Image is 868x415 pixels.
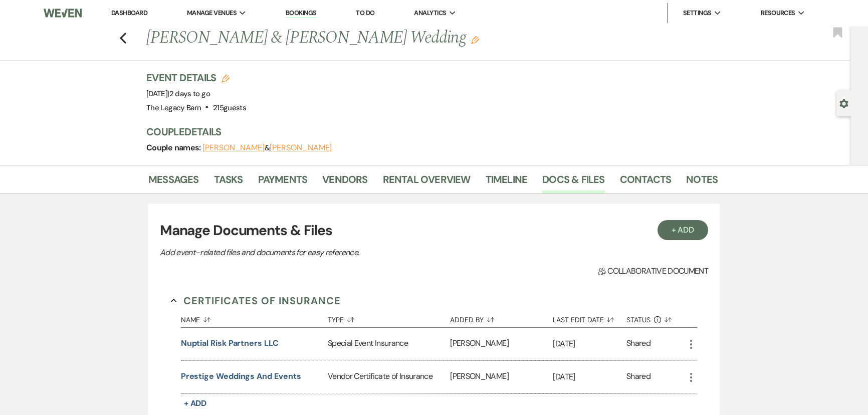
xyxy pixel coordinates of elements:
div: Shared [626,370,650,384]
span: Manage Venues [187,8,237,18]
div: [PERSON_NAME] [450,361,553,393]
h3: Event Details [146,71,246,85]
a: Timeline [486,171,528,193]
div: Shared [626,337,650,351]
a: Bookings [286,9,317,18]
span: & [202,143,332,153]
button: Type [328,308,450,327]
span: Settings [683,8,712,18]
button: [PERSON_NAME] [270,144,332,152]
a: To Do [356,9,374,17]
h1: [PERSON_NAME] & [PERSON_NAME] Wedding [146,26,595,50]
span: + Add [184,398,207,408]
p: [DATE] [553,337,626,350]
div: Vendor Certificate of Insurance [328,361,450,393]
h3: Couple Details [146,125,708,139]
a: Dashboard [111,9,147,17]
span: Resources [761,8,795,18]
button: Last Edit Date [553,308,626,327]
button: Open lead details [839,98,848,108]
span: 215 guests [213,103,246,113]
a: Docs & Files [542,171,604,193]
button: Name [181,308,328,327]
p: Add event–related files and documents for easy reference. [160,246,511,259]
a: Rental Overview [383,171,471,193]
span: 2 days to go [169,89,210,99]
span: Collaborative document [598,265,708,277]
button: Edit [471,35,479,44]
button: Added By [450,308,553,327]
button: + Add [658,220,709,240]
button: Status [626,308,685,327]
span: Couple names: [146,142,202,153]
button: + Add [181,396,210,410]
div: Special Event Insurance [328,328,450,360]
img: Weven Logo [44,3,82,24]
span: Status [626,316,650,323]
a: Payments [258,171,308,193]
a: Notes [686,171,718,193]
a: Vendors [322,171,367,193]
span: The Legacy Barn [146,103,201,113]
h3: Manage Documents & Files [160,220,708,241]
span: Analytics [414,8,446,18]
a: Tasks [214,171,243,193]
div: [PERSON_NAME] [450,328,553,360]
button: [PERSON_NAME] [202,144,265,152]
p: [DATE] [553,370,626,383]
button: Prestige Weddings and Events [181,370,301,382]
a: Messages [148,171,199,193]
span: | [167,89,210,99]
button: Certificates of Insurance [171,293,341,308]
span: [DATE] [146,89,210,99]
a: Contacts [620,171,672,193]
button: Nuptial Risk Partners LLC [181,337,279,349]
